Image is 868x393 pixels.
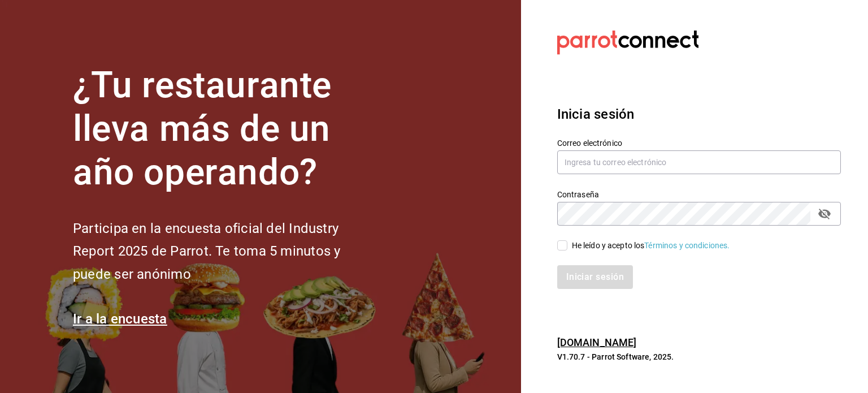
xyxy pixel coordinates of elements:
[557,336,637,348] a: [DOMAIN_NAME]
[644,241,730,250] a: Términos y condiciones.
[557,191,841,198] label: Contraseña
[73,311,167,327] a: Ir a la encuesta
[557,104,841,124] h3: Inicia sesión
[557,150,841,174] input: Ingresa tu correo electrónico
[73,217,378,286] h2: Participa en la encuesta oficial del Industry Report 2025 de Parrot. Te toma 5 minutos y puede se...
[73,64,378,194] h1: ¿Tu restaurante lleva más de un año operando?
[557,351,841,362] p: V1.70.7 - Parrot Software, 2025.
[572,240,730,252] div: He leído y acepto los
[557,139,841,147] label: Correo electrónico
[815,204,834,223] button: passwordField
